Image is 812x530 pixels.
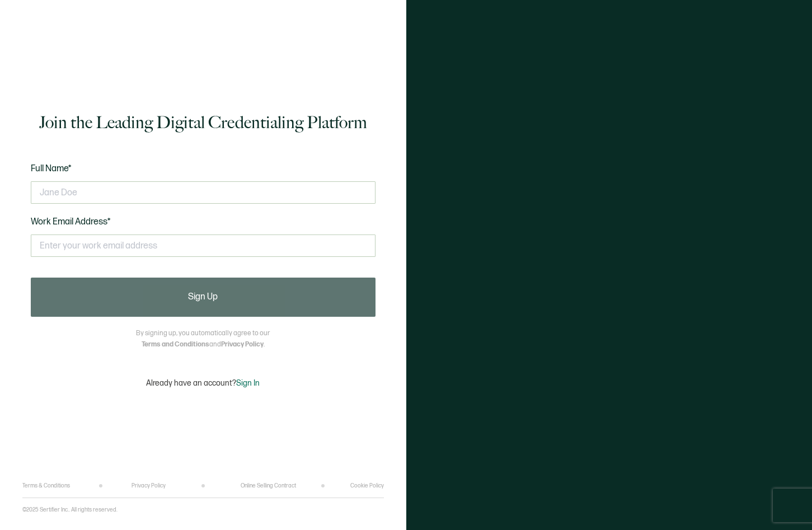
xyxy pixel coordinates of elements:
p: By signing up, you automatically agree to our and . [136,328,270,350]
input: Enter your work email address [31,234,376,257]
button: Sign Up [31,278,376,317]
h1: Join the Leading Digital Credentialing Platform [39,111,367,134]
span: Full Name* [31,163,72,174]
a: Cookie Policy [350,482,384,489]
a: Online Selling Contract [241,482,296,489]
a: Terms & Conditions [22,482,70,489]
a: Privacy Policy [221,340,264,349]
input: Jane Doe [31,181,376,204]
p: ©2025 Sertifier Inc.. All rights reserved. [22,506,118,513]
span: Sign In [236,378,260,388]
a: Terms and Conditions [142,340,209,349]
span: Work Email Address* [31,217,111,227]
p: Already have an account? [146,378,260,388]
span: Sign Up [188,293,218,302]
a: Privacy Policy [132,482,166,489]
